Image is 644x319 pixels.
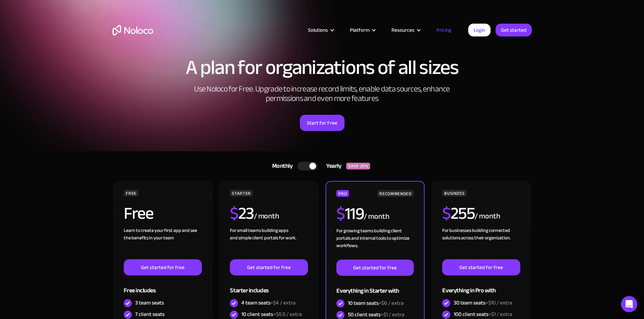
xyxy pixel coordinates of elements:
[300,115,344,131] a: Start for Free
[485,298,512,308] span: +$10 / extra
[124,227,201,259] div: Learn to create your first app and see the benefits in your team ‍
[348,311,404,318] div: 50 client seats
[379,298,404,308] span: +$6 / extra
[350,26,369,34] div: Platform
[496,24,532,36] a: Get started
[318,161,346,171] div: Yearly
[135,311,165,318] div: 7 client seats
[428,26,460,34] a: Pricing
[383,26,428,34] div: Resources
[270,298,295,308] span: +$4 / extra
[230,197,238,229] span: $
[454,299,512,307] div: 30 team seats
[621,296,637,312] div: Open Intercom Messenger
[230,190,253,196] div: STARTER
[230,227,308,259] div: For small teams building apps and simple client portals for work. ‍
[336,260,413,276] a: Get started for free
[442,275,520,297] div: Everything in Pro with
[348,299,404,307] div: 10 team seats
[442,227,520,259] div: For businesses building connected solutions across their organization. ‍
[442,190,467,196] div: BUSINESS
[135,299,164,307] div: 3 team seats
[442,197,451,229] span: $
[254,211,279,222] div: / month
[230,275,308,297] div: Starter includes
[336,227,413,260] div: For growing teams building client portals and internal tools to optimize workflows.
[264,161,298,171] div: Monthly
[124,275,201,297] div: Free includes
[230,259,308,275] a: Get started for free
[124,190,139,196] div: FREE
[336,205,364,222] h2: 119
[454,311,512,318] div: 100 client seats
[124,205,153,222] h2: Free
[336,276,413,298] div: Everything in Starter with
[475,211,500,222] div: / month
[300,26,341,34] div: Solutions
[113,57,532,78] h1: A plan for organizations of all sizes
[336,190,349,197] div: PRO
[241,311,302,318] div: 10 client seats
[364,211,389,222] div: / month
[377,190,413,197] div: RECOMMENDED
[230,205,254,222] h2: 23
[346,163,370,169] div: SAVE 20%
[442,259,520,275] a: Get started for free
[124,259,201,275] a: Get started for free
[442,205,475,222] h2: 255
[391,26,414,34] div: Resources
[241,299,295,307] div: 4 team seats
[308,26,328,34] div: Solutions
[341,26,383,34] div: Platform
[468,24,491,36] a: Login
[113,25,153,35] a: home
[336,198,345,230] span: $
[187,84,457,103] h2: Use Noloco for Free. Upgrade to increase record limits, enable data sources, enhance permissions ...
